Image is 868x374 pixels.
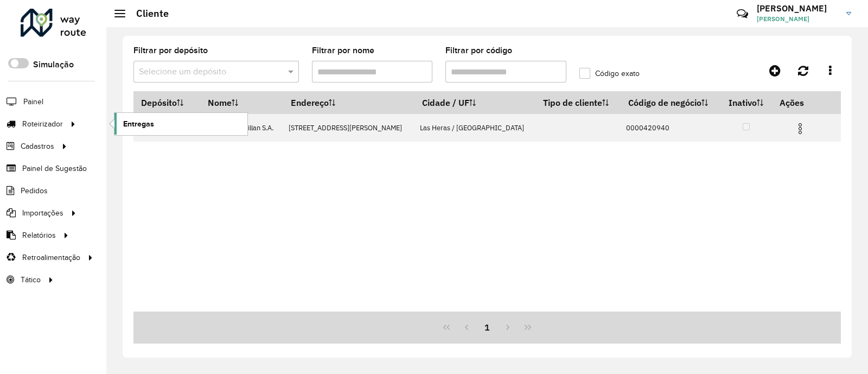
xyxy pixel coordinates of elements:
label: Simulação [33,58,74,71]
span: Entregas [123,118,154,130]
span: Importações [22,207,63,219]
span: Painel de Sugestão [22,163,87,174]
a: Entregas [114,113,247,135]
span: Roteirizador [22,118,63,130]
th: Tipo de cliente [536,91,621,114]
th: Código de negócio [621,91,720,114]
span: Tático [21,274,41,286]
th: Ações [772,91,837,114]
h3: [PERSON_NAME] [757,3,838,14]
td: 0000420940 [621,114,720,142]
label: Código exato [579,68,640,79]
span: [PERSON_NAME] [757,14,838,24]
span: Relatórios [22,230,56,241]
button: 1 [477,317,497,338]
span: Painel [23,96,43,107]
th: Depósito [133,91,201,114]
td: [STREET_ADDRESS][PERSON_NAME] [283,114,414,142]
a: Contato Rápido [731,2,754,26]
span: Cadastros [21,141,54,152]
span: Retroalimentação [22,252,80,263]
h2: Cliente [125,8,169,20]
td: Las Heras / [GEOGRAPHIC_DATA] [414,114,536,142]
span: Pedidos [21,185,48,196]
th: Cidade / UF [414,91,536,114]
th: Nome [201,91,283,114]
th: Endereço [283,91,414,114]
label: Filtrar por depósito [133,44,208,57]
label: Filtrar por nome [312,44,374,57]
th: Inativo [720,91,772,114]
label: Filtrar por código [445,44,512,57]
